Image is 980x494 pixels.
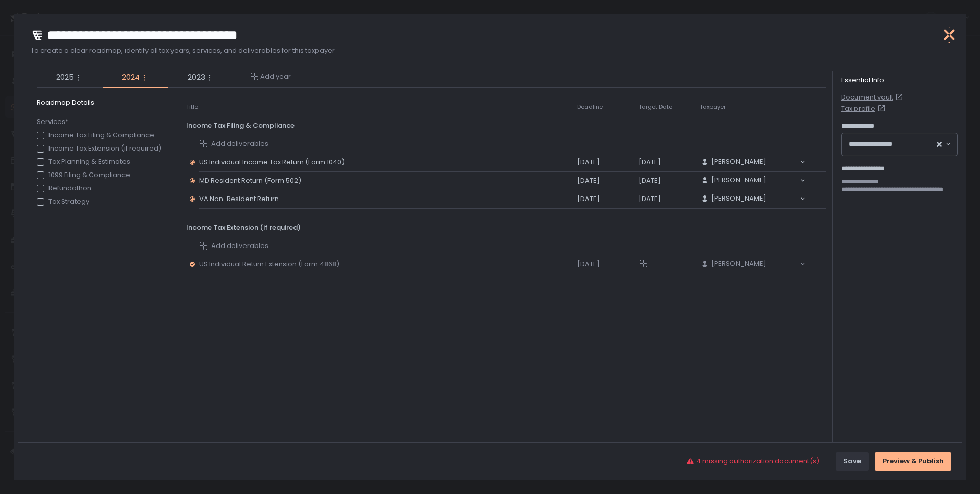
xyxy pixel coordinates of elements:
span: Add deliverables [211,139,268,149]
button: Clear Selected [937,142,942,147]
span: 2024 [122,71,140,83]
div: Preview & Publish [883,457,944,466]
span: [PERSON_NAME] [711,259,766,268]
span: US Individual Return Extension (Form 4868) [199,260,344,269]
span: To create a clear roadmap, identify all tax years, services, and deliverables for this taxpayer [31,46,933,55]
div: [DATE] [577,194,638,204]
span: [PERSON_NAME] [711,176,766,185]
div: Search for option [700,176,805,186]
div: Save [843,457,861,466]
span: US Individual Income Tax Return (Form 1040) [199,158,349,167]
div: [DATE] [577,260,638,269]
button: Save [836,452,869,471]
th: Title [186,98,199,116]
span: [DATE] [639,176,661,185]
div: Search for option [700,259,805,269]
span: Roadmap Details [37,98,165,107]
input: Search for option [701,166,701,167]
span: 2025 [56,71,74,83]
th: Target Date [638,98,699,116]
span: Add deliverables [211,241,268,251]
div: Search for option [700,194,805,204]
span: [DATE] [639,194,661,204]
span: Services* [37,117,161,127]
span: [PERSON_NAME] [711,157,766,166]
th: Deadline [577,98,638,116]
div: Search for option [842,133,957,156]
div: [DATE] [577,176,638,185]
input: Search for option [912,139,936,150]
a: Document vault [841,93,958,102]
th: Taxpayer [699,98,806,116]
a: Tax profile [841,104,958,113]
button: Add year [250,72,291,81]
input: Search for option [701,268,701,269]
span: MD Resident Return (Form 502) [199,176,305,185]
button: Preview & Publish [875,452,951,471]
span: 4 missing authorization document(s) [696,457,819,466]
span: Income Tax Filing & Compliance [186,120,295,130]
input: Search for option [701,185,701,186]
span: [DATE] [639,157,661,167]
input: Search for option [701,203,701,204]
span: Income Tax Extension (if required) [186,223,301,232]
div: Search for option [700,157,805,167]
div: Essential Info [841,76,958,85]
span: VA Non-Resident Return [199,194,283,204]
span: 2023 [188,71,205,83]
span: [PERSON_NAME] [711,194,766,203]
div: [DATE] [577,158,638,167]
